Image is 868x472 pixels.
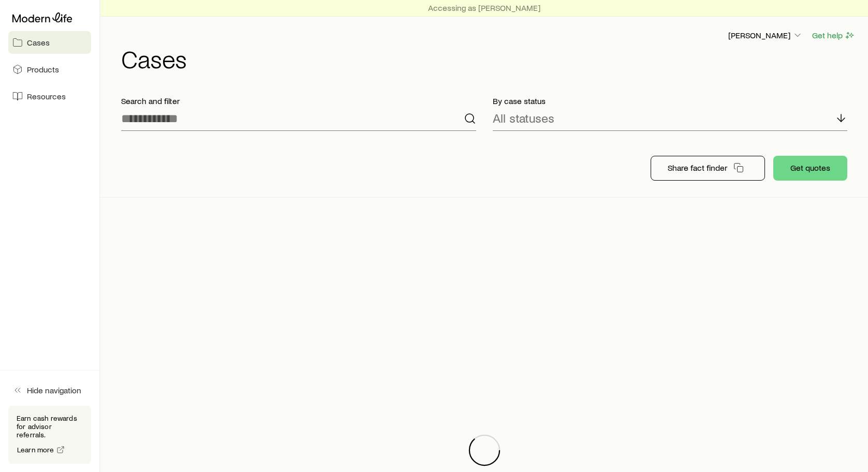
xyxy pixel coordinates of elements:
[728,30,803,40] p: [PERSON_NAME]
[17,446,54,453] span: Learn more
[428,3,540,13] p: Accessing as [PERSON_NAME]
[493,111,554,125] p: All statuses
[651,156,765,181] button: Share fact finder
[8,379,91,402] button: Hide navigation
[27,37,50,48] span: Cases
[773,156,847,181] button: Get quotes
[728,30,803,42] button: [PERSON_NAME]
[493,96,848,106] p: By case status
[8,85,91,108] a: Resources
[8,58,91,81] a: Products
[27,385,81,395] span: Hide navigation
[812,30,856,41] button: Get help
[668,163,727,173] p: Share fact finder
[121,46,856,71] h1: Cases
[17,414,83,439] p: Earn cash rewards for advisor referrals.
[8,406,91,464] div: Earn cash rewards for advisor referrals.Learn more
[121,96,476,106] p: Search and filter
[27,91,66,101] span: Resources
[8,31,91,54] a: Cases
[27,64,59,75] span: Products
